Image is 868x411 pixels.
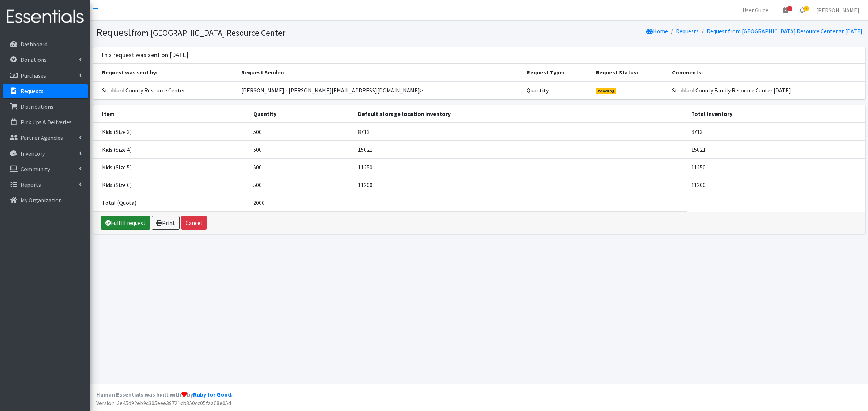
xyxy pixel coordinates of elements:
[354,123,687,141] td: 8713
[21,40,47,48] p: Dashboard
[3,52,88,67] a: Donations
[249,140,353,158] td: 500
[21,196,62,204] p: My Organization
[707,27,863,35] a: Request from [GEOGRAPHIC_DATA] Resource Center at [DATE]
[93,194,249,211] td: Total (Quota)
[21,118,72,126] p: Pick Ups & Deliveries
[794,3,810,17] a: 2
[93,158,249,176] td: Kids (Size 5)
[21,103,54,110] p: Distributions
[237,81,522,99] td: [PERSON_NAME] <[PERSON_NAME][EMAIL_ADDRESS][DOMAIN_NAME]>
[354,105,687,123] th: Default storage location inventory
[591,64,668,81] th: Request Status:
[646,27,668,35] a: Home
[96,399,231,407] span: Version: 3e45d92eb9c305eee39721cb350cc05faa68e05d
[249,105,353,123] th: Quantity
[21,134,63,141] p: Partner Agencies
[687,123,865,141] td: 8713
[737,3,774,17] a: User Guide
[21,56,47,63] p: Donations
[522,81,592,99] td: Quantity
[668,64,865,81] th: Comments:
[3,37,88,51] a: Dashboard
[93,140,249,158] td: Kids (Size 4)
[3,162,88,176] a: Community
[354,158,687,176] td: 11250
[687,158,865,176] td: 11250
[249,123,353,141] td: 500
[181,216,207,230] button: Cancel
[3,130,88,145] a: Partner Agencies
[249,194,353,211] td: 2000
[668,81,865,99] td: Stoddard County Family Resource Center [DATE]
[3,84,88,98] a: Requests
[596,88,616,94] span: Pending
[354,176,687,194] td: 11200
[101,216,150,230] a: Fulfill request
[21,72,46,79] p: Purchases
[93,81,237,99] td: Stoddard County Resource Center
[21,150,45,157] p: Inventory
[3,146,88,161] a: Inventory
[249,176,353,194] td: 500
[3,68,88,83] a: Purchases
[522,64,592,81] th: Request Type:
[21,87,43,95] p: Requests
[687,176,865,194] td: 11200
[152,216,180,230] a: Print
[93,64,237,81] th: Request was sent by:
[3,99,88,114] a: Distributions
[687,105,865,123] th: Total Inventory
[21,165,50,173] p: Community
[3,5,88,29] img: HumanEssentials
[687,140,865,158] td: 15021
[777,3,794,17] a: 1
[96,26,477,39] h1: Request
[787,6,792,11] span: 1
[804,6,809,11] span: 2
[96,391,233,398] strong: Human Essentials was built with by .
[676,27,699,35] a: Requests
[93,176,249,194] td: Kids (Size 6)
[93,123,249,141] td: Kids (Size 3)
[3,115,88,129] a: Pick Ups & Deliveries
[101,51,188,59] h3: This request was sent on [DATE]
[354,140,687,158] td: 15021
[193,391,231,398] a: Ruby for Good
[810,3,865,17] a: [PERSON_NAME]
[249,158,353,176] td: 500
[21,181,41,188] p: Reports
[93,105,249,123] th: Item
[131,27,285,38] small: from [GEOGRAPHIC_DATA] Resource Center
[3,177,88,192] a: Reports
[237,64,522,81] th: Request Sender:
[3,193,88,207] a: My Organization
